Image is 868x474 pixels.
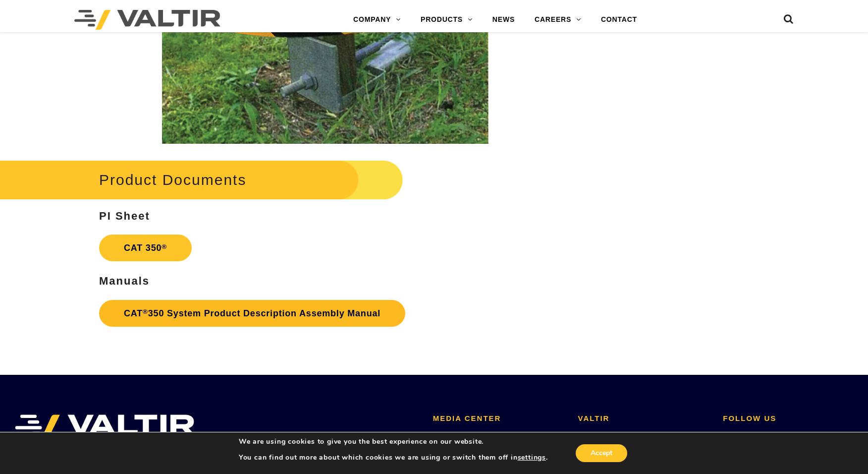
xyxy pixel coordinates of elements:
img: Valtir [74,10,220,30]
h2: VALTIR [578,415,708,423]
h2: FOLLOW US [723,415,853,423]
a: CAT®350 System Product Description Assembly Manual [99,300,405,327]
a: CAREERS [525,10,591,30]
strong: PI Sheet [99,210,150,222]
h2: MEDIA CENTER [433,415,563,423]
sup: ® [143,308,148,315]
a: CONTACT [591,10,647,30]
img: VALTIR [15,415,195,439]
button: Accept [576,444,627,462]
button: settings [518,453,546,462]
a: CAT 350® [99,235,192,261]
p: You can find out more about which cookies we are using or switch them off in . [239,453,548,462]
p: We are using cookies to give you the best experience on our website. [239,437,548,446]
sup: ® [162,243,167,250]
a: NEWS [483,10,525,30]
strong: Manuals [99,275,150,287]
a: PRODUCTS [411,10,483,30]
a: COMPANY [343,10,411,30]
